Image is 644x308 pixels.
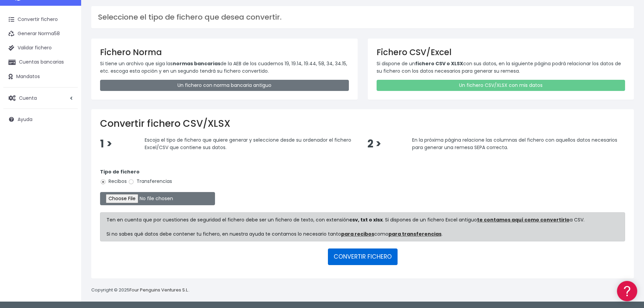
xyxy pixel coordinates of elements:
[3,112,78,126] a: Ayuda
[3,27,78,41] a: Generar Norma58
[3,41,78,55] a: Validar fichero
[18,116,32,123] span: Ayuda
[349,216,383,223] strong: csv, txt o xlsx
[377,80,625,91] a: Un fichero CSV/XLSX con mis datos
[3,55,78,69] a: Cuentas bancarias
[341,231,374,237] a: para recibos
[129,287,189,293] a: Four Penguins Ventures S.L.
[377,60,625,75] p: Si dispone de un con sus datos, en la siguiente página podrá relacionar los datos de su fichero c...
[91,287,190,294] p: Copyright © 2025 .
[328,248,398,265] button: CONVERTIR FICHERO
[377,47,625,57] h3: Fichero CSV/Excel
[19,94,37,101] span: Cuenta
[3,70,78,84] a: Mandatos
[100,137,112,151] span: 1 >
[3,13,78,27] a: Convertir fichero
[100,60,349,75] p: Si tiene un archivo que siga las de la AEB de los cuadernos 19, 19.14, 19.44, 58, 34, 34.15, etc....
[145,137,351,151] span: Escoja el tipo de fichero que quiere generar y seleccione desde su ordenador el fichero Excel/CSV...
[100,118,625,129] h2: Convertir fichero CSV/XLSX
[415,60,463,67] strong: fichero CSV o XLSX
[100,168,140,175] strong: Tipo de fichero
[98,13,627,22] h3: Seleccione el tipo de fichero que desea convertir.
[367,137,381,151] span: 2 >
[173,60,220,67] strong: normas bancarias
[477,216,570,223] a: te contamos aquí como convertirlo
[388,231,442,237] a: para transferencias
[100,178,127,185] label: Recibos
[100,212,625,241] div: Ten en cuenta que por cuestiones de seguridad el fichero debe ser un fichero de texto, con extens...
[412,137,617,151] span: En la próxima página relacione las columnas del fichero con aquellos datos necesarios para genera...
[100,80,349,91] a: Un fichero con norma bancaria antiguo
[100,47,349,57] h3: Fichero Norma
[3,91,78,105] a: Cuenta
[128,178,172,185] label: Transferencias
